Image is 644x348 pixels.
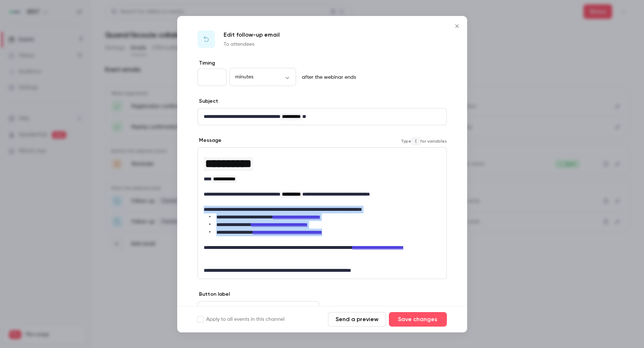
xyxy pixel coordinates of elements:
label: Apply to all events in this channel [198,316,284,323]
code: { [411,137,420,146]
button: Save changes [389,312,447,327]
p: Edit follow-up email [224,30,280,39]
label: Message [198,137,221,144]
p: To attendees [224,41,280,48]
button: Send a preview [328,312,386,327]
div: editor [198,302,319,318]
span: Type for variables [401,137,447,146]
label: Subject [198,98,218,105]
div: editor [337,302,446,318]
div: editor [198,109,446,125]
button: Close [450,19,464,33]
label: Timing [198,60,447,67]
p: after the webinar ends [299,74,356,81]
div: editor [198,148,446,279]
div: minutes [229,73,296,81]
label: Button label [198,291,230,298]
